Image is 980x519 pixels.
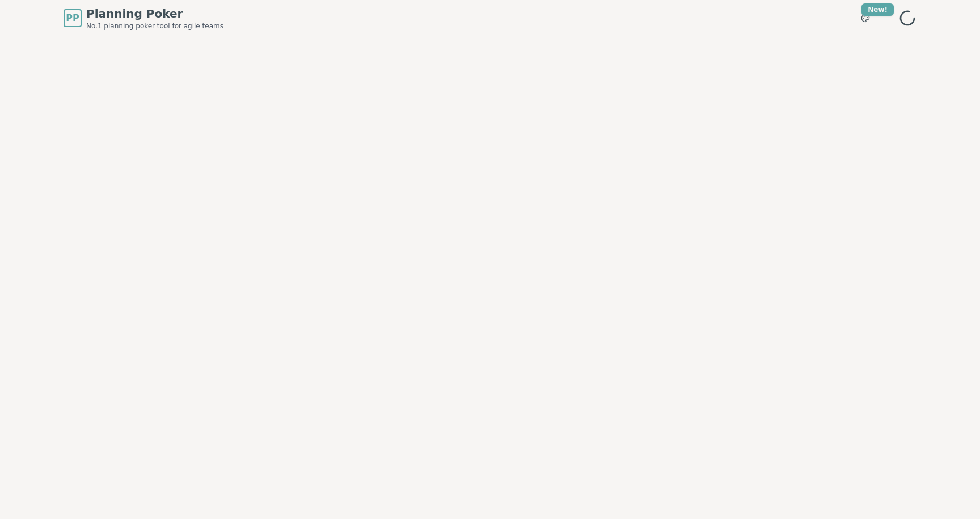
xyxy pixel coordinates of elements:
a: PPPlanning PokerNo.1 planning poker tool for agile teams [64,6,223,31]
div: New! [861,3,894,16]
span: No.1 planning poker tool for agile teams [86,22,223,31]
span: PP [66,11,79,25]
span: Planning Poker [86,6,223,22]
button: New! [855,8,876,28]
